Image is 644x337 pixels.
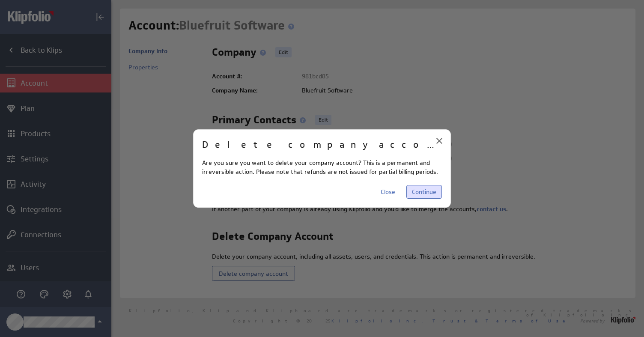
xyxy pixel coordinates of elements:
h2: Delete company account [202,138,439,152]
div: Close [432,134,447,148]
button: Continue [406,185,442,199]
p: Are you sure you want to delete your company account? This is a permanent and irreversible action... [202,158,442,176]
span: Close [381,188,395,196]
span: Continue [412,188,436,196]
button: Close [374,185,402,199]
